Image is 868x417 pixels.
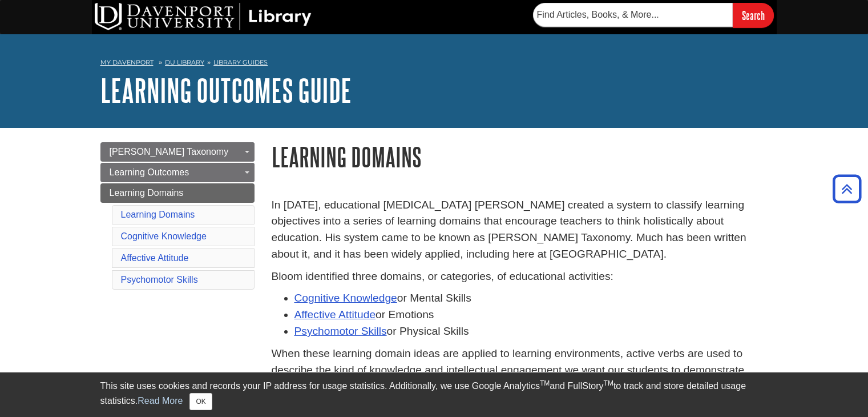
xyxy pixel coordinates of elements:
[533,3,774,27] form: Searches DU Library's articles, books, and more
[294,292,397,304] a: Cognitive Knowledge
[272,346,768,379] p: When these learning domain ideas are applied to learning environments, active verbs are used to d...
[294,290,768,307] li: or Mental Skills
[189,393,212,410] button: Close
[165,58,204,66] a: DU Library
[533,3,733,27] input: Find Articles, Books, & More...
[121,275,198,284] a: Psychomotor Skills
[95,3,312,30] img: DU Library
[100,55,768,73] nav: breadcrumb
[110,188,184,198] span: Learning Domains
[110,147,229,157] span: [PERSON_NAME] Taxonomy
[272,197,768,263] p: In [DATE], educational [MEDICAL_DATA] [PERSON_NAME] created a system to classify learning objecti...
[100,73,352,108] a: Learning Outcomes Guide
[294,308,376,320] a: Affective Attitude
[100,142,255,292] div: Guide Page Menu
[604,379,613,387] sup: TM
[121,231,207,241] a: Cognitive Knowledge
[110,167,189,177] span: Learning Outcomes
[213,58,268,66] a: Library Guides
[100,183,255,203] a: Learning Domains
[138,396,183,406] a: Read More
[100,58,154,67] a: My Davenport
[294,325,387,337] a: Psychomotor Skills
[100,142,255,162] a: [PERSON_NAME] Taxonomy
[294,307,768,323] li: or Emotions
[100,379,768,410] div: This site uses cookies and records your IP address for usage statistics. Additionally, we use Goo...
[100,163,255,182] a: Learning Outcomes
[272,142,768,171] h1: Learning Domains
[121,210,195,219] a: Learning Domains
[733,3,774,27] input: Search
[829,181,865,197] a: Back to Top
[272,268,768,285] p: Bloom identified three domains, or categories, of educational activities:
[540,379,550,387] sup: TM
[294,323,768,340] li: or Physical Skills
[121,253,189,263] a: Affective Attitude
